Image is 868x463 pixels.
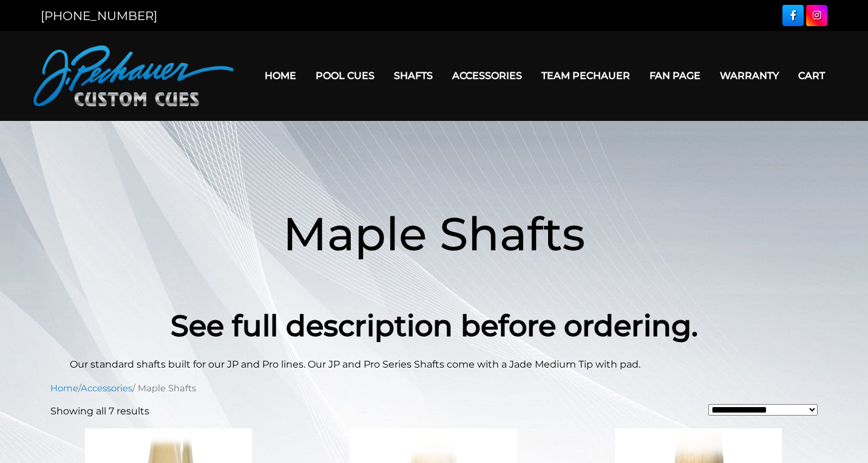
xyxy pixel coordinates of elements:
a: Fan Page [640,60,710,91]
select: Shop order [708,404,818,416]
strong: See full description before ordering. [171,308,698,343]
nav: Breadcrumb [50,382,818,395]
a: Team Pechauer [532,60,640,91]
a: Warranty [710,60,788,91]
a: Pool Cues [306,60,384,91]
a: Shafts [384,60,442,91]
img: Pechauer Custom Cues [33,46,234,106]
a: [PHONE_NUMBER] [41,9,157,23]
a: Accessories [81,383,132,394]
a: Cart [788,60,835,91]
a: Accessories [442,60,532,91]
a: Home [50,383,78,394]
p: Our standard shafts built for our JP and Pro lines. Our JP and Pro Series Shafts come with a Jade... [70,357,798,372]
p: Showing all 7 results [50,404,149,419]
a: Home [255,60,306,91]
span: Maple Shafts [283,205,585,262]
